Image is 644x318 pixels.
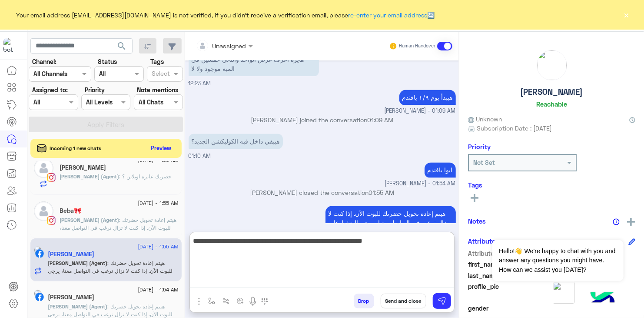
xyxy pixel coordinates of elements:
img: picture [34,246,42,254]
p: [PERSON_NAME] joined the conversation [189,116,456,125]
h5: Jana Abdelsattar [48,251,95,258]
img: defaultAdmin.png [34,201,53,221]
img: Trigger scenario [222,298,229,305]
small: Human Handover [399,43,435,50]
img: Instagram [47,216,56,225]
h6: Notes [468,217,486,225]
button: Drop [354,294,374,308]
p: [PERSON_NAME] closed the conversation [189,188,456,197]
div: Select [150,69,170,80]
label: Assigned to: [32,85,68,94]
p: 27/8/2025, 1:54 AM [425,163,456,178]
h6: Tags [468,181,635,189]
span: حضرتك عايزه اونلاين ؟ [120,173,172,180]
span: Subscription Date : [DATE] [477,124,552,133]
label: Tags [150,57,164,66]
span: Hello!👋 We're happy to chat with you and answer any questions you might have. How can we assist y... [492,240,623,281]
img: select flow [208,298,215,305]
img: notes [613,218,620,225]
p: 27/8/2025, 1:09 AM [399,90,456,105]
h6: Reachable [536,100,567,108]
button: search [111,38,133,57]
h5: [PERSON_NAME] [521,87,583,97]
button: create order [233,294,248,308]
span: Your email address [EMAIL_ADDRESS][DOMAIN_NAME] is not verified, if you didn't receive a verifica... [17,10,435,20]
span: Unknown [468,114,502,124]
button: select flow [205,294,219,308]
img: send message [438,297,446,305]
img: hulul-logo.png [588,283,618,314]
h6: Priority [468,143,491,151]
img: Instagram [47,173,56,182]
button: × [622,10,631,19]
span: [DATE] - 1:54 AM [138,286,178,294]
img: Facebook [35,293,44,301]
span: Attribute Name [468,249,551,258]
p: 27/8/2025, 1:55 AM [325,206,456,240]
span: [PERSON_NAME] (Agent) [48,260,108,266]
a: re-enter your email address [349,11,428,19]
button: Send and close [381,294,426,308]
img: picture [34,290,42,298]
h5: Yooya Tota [60,164,106,171]
span: [PERSON_NAME] (Agent) [48,303,108,310]
span: [PERSON_NAME] (Agent) [60,173,120,180]
img: add [627,218,635,226]
button: Apply Filters [29,117,183,132]
span: first_name [468,260,551,269]
label: Priority [85,85,105,94]
h5: Beba🎀 [60,207,82,214]
span: search [116,41,127,51]
span: last_name [468,271,551,280]
span: [PERSON_NAME] - 01:54 AM [385,180,456,188]
img: make a call [261,298,268,305]
img: create order [237,298,244,305]
button: Trigger scenario [219,294,233,308]
span: [PERSON_NAME] (Agent) [60,217,120,223]
span: [DATE] - 1:55 AM [138,199,178,207]
img: send attachment [194,296,204,307]
span: [DATE] - 1:55 AM [138,243,178,251]
span: [PERSON_NAME] - 01:09 AM [385,107,456,116]
span: profile_pic [468,282,551,302]
span: gender [468,304,551,313]
p: 27/8/2025, 12:23 AM [189,52,319,77]
label: Note mentions [137,85,178,94]
h6: Attributes [468,237,499,245]
p: 27/8/2025, 1:10 AM [189,134,283,149]
span: هيتم إعادة تحويل حضرتك للبوت الآن. إذا كنت لا تزال ترغب في التواصل معنا، يرجى الضغط على زر التواص... [48,260,173,290]
button: Preview [147,142,175,154]
img: send voice note [248,296,258,307]
h5: Randa Abdel Kader [48,294,95,301]
span: Incoming 1 new chats [50,144,102,152]
span: null [553,304,636,313]
span: 01:10 AM [189,153,211,160]
span: 12:23 AM [189,80,211,87]
label: Status [98,57,117,66]
label: Channel: [32,57,56,66]
img: 919860931428189 [3,38,19,54]
img: defaultAdmin.png [34,158,53,178]
span: 01:55 AM [368,189,394,197]
img: picture [537,50,567,80]
span: 01:09 AM [367,117,393,124]
img: picture [553,282,574,304]
img: Facebook [35,249,44,258]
